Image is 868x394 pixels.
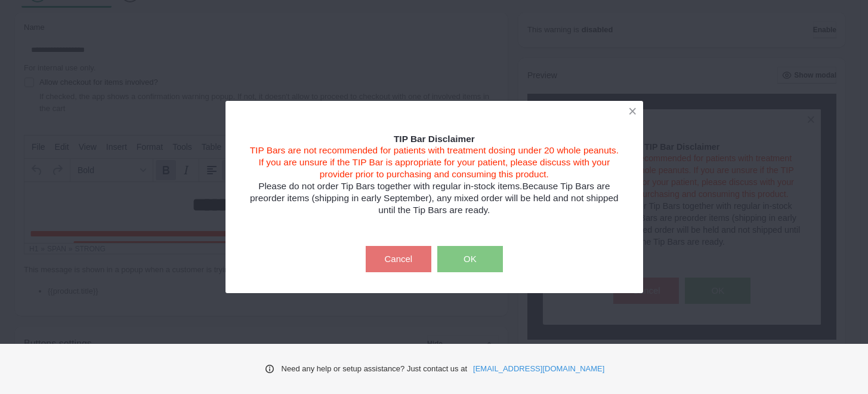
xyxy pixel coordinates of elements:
[250,181,619,215] span: Because Tip Bars are preorder items (shipping in early September), any mixed order will be held a...
[366,246,431,272] button: Cancel
[473,363,604,375] a: [EMAIL_ADDRESS][DOMAIN_NAME]
[394,134,475,144] strong: TIP Bar Disclaimer
[250,145,619,179] span: TIP Bars are not recommended for patients with treatment dosing under 20 whole peanuts. If you ar...
[258,181,522,191] span: Please do not order Tip Bars together with regular in-stock items.
[5,13,469,116] body: Rich Text Area. Press ALT-0 for help.
[437,246,503,272] button: OK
